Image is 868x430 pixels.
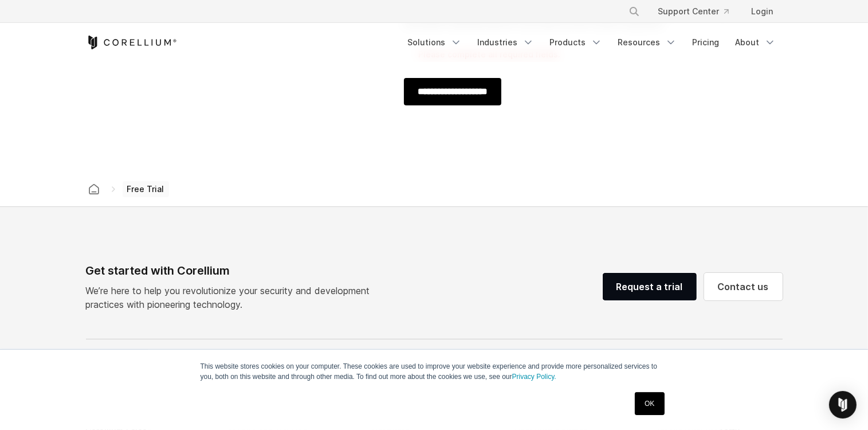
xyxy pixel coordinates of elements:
a: Resources [611,32,684,53]
button: Search [624,1,645,22]
a: Privacy Policy. [512,373,556,381]
div: Open Intercom Messenger [829,391,857,419]
a: Products [543,32,609,53]
a: Pricing [686,32,726,53]
p: This website stores cookies on your computer. These cookies are used to improve your website expe... [201,361,668,382]
a: Corellium Home [86,36,177,49]
a: Request a trial [603,273,697,300]
div: Navigation Menu [401,32,783,53]
span: Free Trial [123,181,169,197]
a: Solutions [401,32,469,53]
a: Corellium home [84,181,104,197]
a: Industries [471,32,541,53]
a: Contact us [704,273,783,300]
p: We’re here to help you revolutionize your security and development practices with pioneering tech... [86,284,379,311]
a: Support Center [649,1,738,22]
div: Get started with Corellium [86,262,379,279]
div: Navigation Menu [615,1,783,22]
a: OK [635,392,664,415]
a: Login [743,1,783,22]
a: About [729,32,783,53]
